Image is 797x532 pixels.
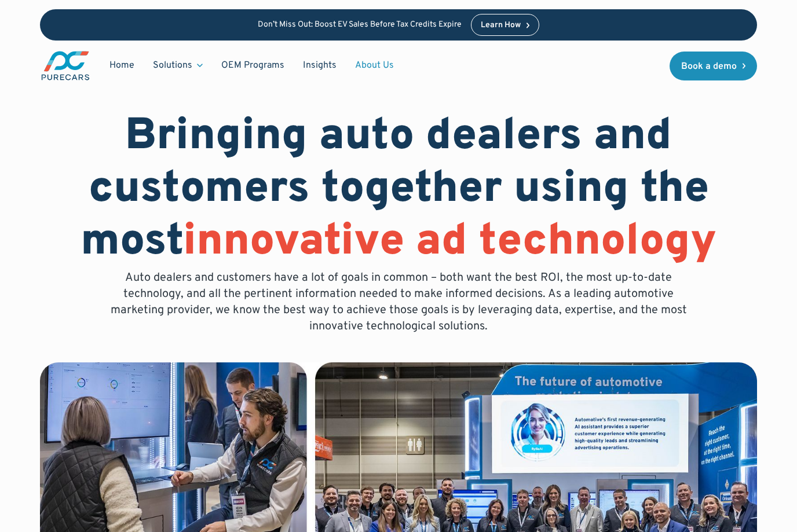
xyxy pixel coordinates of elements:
[212,54,294,76] a: OEM Programs
[40,50,91,82] img: purecars logo
[481,21,521,30] div: Learn How
[670,52,758,80] a: Book a demo
[183,215,716,270] span: innovative ad technology
[40,111,757,270] h1: Bringing auto dealers and customers together using the most
[346,54,403,76] a: About Us
[153,59,192,72] div: Solutions
[294,54,346,76] a: Insights
[258,20,462,30] p: Don’t Miss Out: Boost EV Sales Before Tax Credits Expire
[40,50,91,82] a: main
[100,54,144,76] a: Home
[471,14,540,36] a: Learn How
[102,270,695,335] p: Auto dealers and customers have a lot of goals in common – both want the best ROI, the most up-to...
[681,62,737,71] div: Book a demo
[144,54,212,76] div: Solutions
